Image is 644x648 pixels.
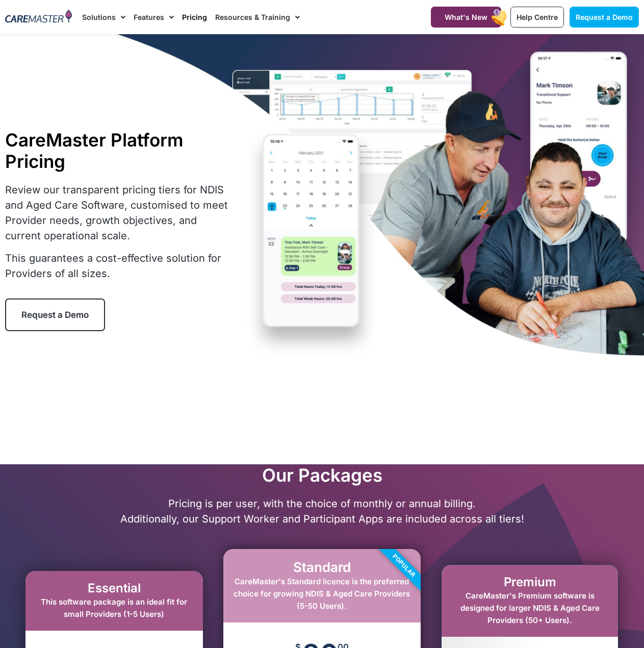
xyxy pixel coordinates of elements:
a: Help Centre [510,7,564,28]
span: This software package is an ideal fit for small Providers (1-5 Users) [41,597,187,619]
img: CareMaster Logo [5,10,72,24]
a: What's New [431,7,501,28]
p: Review our transparent pricing tiers for NDIS and Aged Care Software, customised to meet Provider... [5,182,230,243]
span: Help Centre [517,13,558,21]
h2: Essential [36,581,193,596]
h2: Standard [234,559,411,575]
span: CareMaster's Premium software is designed for larger NDIS & Aged Care Providers (50+ Users). [460,591,600,625]
p: Pricing is per user, with the choice of monthly or annual billing. Additionally, our Support Work... [10,496,634,527]
h2: Premium [452,575,608,590]
span: Request a Demo [576,13,633,21]
span: Request a Demo [21,310,89,320]
a: Request a Demo [5,298,105,331]
h2: Our Packages [10,464,634,486]
span: CareMaster's Standard licence is the preferred choice for growing NDIS & Aged Care Providers (5-5... [234,577,410,611]
span: What's New [445,13,487,21]
p: This guarantees a cost-effective solution for Providers of all sizes. [5,251,230,281]
h1: CareMaster Platform Pricing [5,129,230,172]
a: Request a Demo [570,7,639,28]
div: Popular [346,508,462,624]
